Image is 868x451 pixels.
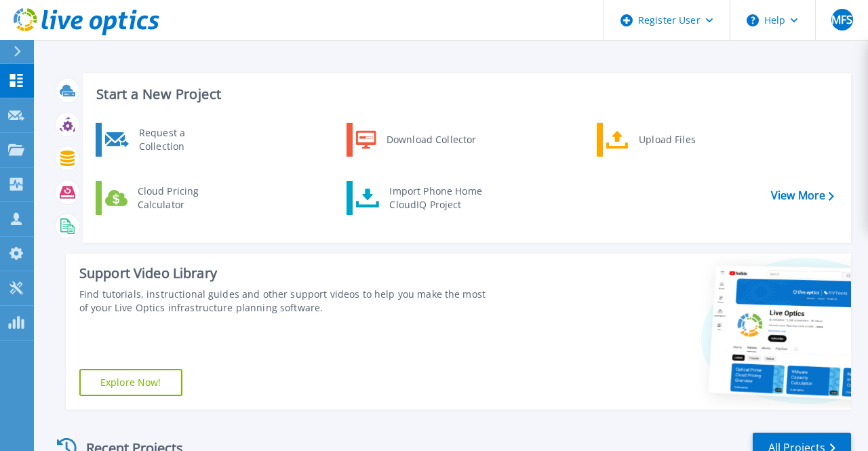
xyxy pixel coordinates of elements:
[132,126,231,153] div: Request a Collection
[597,123,736,157] a: Upload Files
[382,184,488,212] div: Import Phone Home CloudIQ Project
[79,264,488,282] div: Support Video Library
[96,123,235,157] a: Request a Collection
[79,288,488,315] div: Find tutorials, instructional guides and other support videos to help you make the most of your L...
[380,126,482,153] div: Download Collector
[96,181,235,215] a: Cloud Pricing Calculator
[632,126,732,153] div: Upload Files
[96,87,833,102] h3: Start a New Project
[347,123,486,157] a: Download Collector
[771,189,834,202] a: View More
[131,184,231,212] div: Cloud Pricing Calculator
[831,14,852,25] span: MFS
[79,369,182,396] a: Explore Now!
